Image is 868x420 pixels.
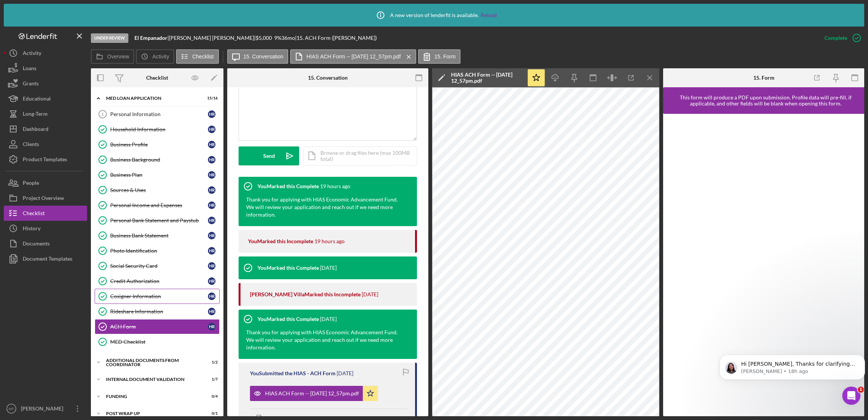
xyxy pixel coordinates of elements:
time: 2025-09-17 18:11 [320,183,350,189]
div: Rideshare Information [110,308,208,315]
div: You Submitted the HIAS - ACH Form [250,370,336,376]
div: H R [208,171,215,179]
time: 2025-08-15 14:51 [362,291,378,297]
div: MED Checklist [110,339,219,345]
button: HIAS ACH Form -- [DATE] 12_57pm.pdf [250,386,378,401]
div: H R [208,232,215,239]
div: Hi [PERSON_NAME],Thanks for clarifying. Yes, I saw the form that the client submitted [DATE] with... [6,104,124,299]
div: Additional Documents from Coordinator [106,358,199,367]
a: ACH FormHR [95,319,220,334]
div: Cosigner Information [110,293,208,299]
a: Business BackgroundHR [95,152,220,167]
label: 15. Conversation [244,53,284,60]
p: Active 13h ago [37,9,73,17]
a: Social Security CardHR [95,258,220,274]
a: Photo IdentificationHR [95,243,220,258]
div: 9 % [274,35,281,41]
div: H R [208,247,215,255]
div: You Marked this Incomplete [248,238,313,244]
div: I have completed the form the client signed it and it is submitted and I stared it too. I can see... [33,63,139,93]
div: H R [208,308,215,315]
div: Checklist [146,75,168,81]
a: Personal Income and ExpensesHR [95,198,220,213]
div: MED Loan Application [106,96,199,101]
tspan: 1 [101,112,104,116]
a: MED Checklist [95,334,220,349]
time: 2025-09-17 18:11 [314,238,345,244]
div: H R [208,156,215,164]
time: 2025-08-23 02:27 [320,265,337,271]
a: 1Personal InformationHR [95,107,220,122]
span: $5,000 [256,35,272,41]
time: 2025-04-02 17:05 [320,316,337,322]
div: 15. Conversation [308,75,348,81]
a: Reload [481,12,497,18]
div: H R [208,293,215,300]
div: Personal Bank Statement and Paystub [110,217,208,223]
div: You Marked this Complete [258,316,319,322]
div: Business Background [110,157,208,163]
div: 1 / 2 [204,360,218,365]
div: I have completed the form the client signed it and it is submitted and I stared it too. I can see... [27,59,145,98]
div: ACH Form [110,324,208,330]
div: H R [208,141,215,148]
button: Complete [817,30,864,46]
div: HIAS ACH Form -- [DATE] 12_57pm.pdf [451,72,523,84]
a: Personal Bank Statement and PaystubHR [95,213,220,228]
div: Photo Identification [110,248,208,254]
label: Activity [152,53,169,60]
div: Close [133,3,147,17]
button: Send a message… [130,239,142,252]
div: | [134,35,169,41]
div: H R [208,323,215,330]
div: Business Plan [110,172,208,178]
div: Complete [824,30,847,46]
div: Personal Income and Expenses [110,202,208,208]
div: [PERSON_NAME] Villa Marked this Incomplete [250,291,361,297]
button: 15. Form [418,49,461,64]
button: Upload attachment [36,242,42,249]
button: Start recording [48,242,54,249]
div: Sources & Uses [110,187,208,193]
a: Business ProfileHR [95,137,220,152]
div: However, if you want to resubmit the form to include a cosigner/joint account holder's signature,... [12,153,118,198]
button: go back [5,3,19,17]
a: Business PlanHR [95,167,220,182]
button: MT[PERSON_NAME] [4,401,87,416]
label: 15. Form [434,53,456,60]
button: Home [119,3,133,17]
div: H R [208,277,215,285]
div: Post Wrap Up [106,411,199,416]
text: MT [9,407,14,411]
div: H R [208,110,215,118]
div: H R [208,217,215,224]
div: You Marked this Complete [258,183,319,189]
div: H R [208,201,215,209]
div: Mibrak says… [6,59,145,104]
b: El Empanador [134,35,167,41]
button: Gif picker [24,242,30,249]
